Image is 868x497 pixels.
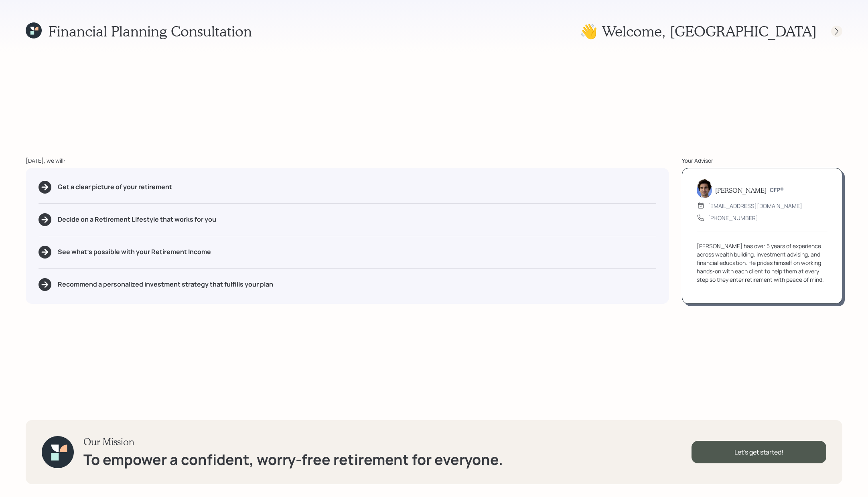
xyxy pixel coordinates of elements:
[697,179,712,198] img: harrison-schaefer-headshot-2.png
[58,216,216,223] h5: Decide on a Retirement Lifestyle that works for you
[83,451,503,468] h1: To empower a confident, worry-free retirement for everyone.
[708,202,802,210] div: [EMAIL_ADDRESS][DOMAIN_NAME]
[58,248,211,256] h5: See what's possible with your Retirement Income
[697,242,827,284] div: [PERSON_NAME] has over 5 years of experience across wealth building, investment advising, and fin...
[770,187,784,194] h6: CFP®
[26,156,669,165] div: [DATE], we will:
[682,156,842,165] div: Your Advisor
[708,214,758,222] div: [PHONE_NUMBER]
[715,186,767,194] h5: [PERSON_NAME]
[58,183,172,191] h5: Get a clear picture of your retirement
[58,281,273,288] h5: Recommend a personalized investment strategy that fulfills your plan
[692,441,826,463] div: Let's get started!
[83,436,503,448] h3: Our Mission
[580,22,817,40] h1: 👋 Welcome , [GEOGRAPHIC_DATA]
[48,22,252,40] h1: Financial Planning Consultation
